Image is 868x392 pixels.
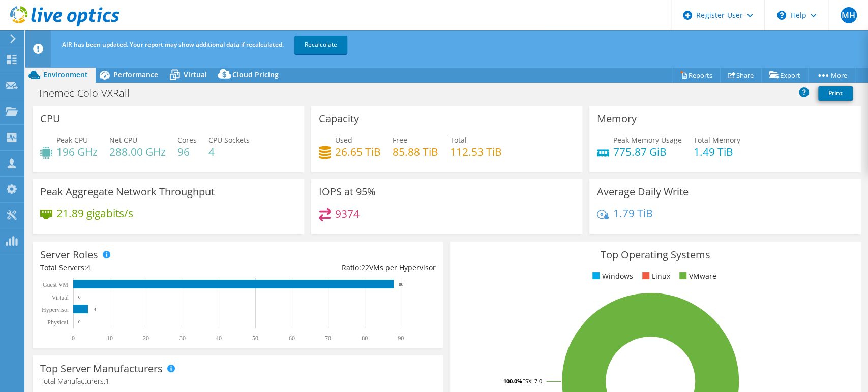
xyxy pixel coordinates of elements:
[113,70,158,79] span: Performance
[777,11,786,20] svg: \n
[40,376,435,387] h4: Total Manufacturers:
[319,186,376,198] h3: IOPS at 95%
[56,146,98,157] h4: 196 GHz
[56,135,88,145] span: Peak CPU
[294,36,347,54] a: Recalculate
[56,208,133,219] h4: 21.89 gigabits/s
[818,86,853,101] a: Print
[177,135,197,145] span: Cores
[33,88,145,99] h1: Tnemec-Colo-VXRail
[179,335,186,342] text: 30
[78,319,81,324] text: 0
[109,146,166,157] h4: 288.00 GHz
[52,294,69,301] text: Virtual
[597,113,637,124] h3: Memory
[319,113,359,124] h3: Capacity
[672,67,721,83] a: Reports
[208,146,250,157] h4: 4
[86,263,91,272] span: 4
[289,335,295,342] text: 60
[62,40,284,49] span: AIR has been updated. Your report may show additional data if recalculated.
[761,67,809,83] a: Export
[40,186,215,198] h3: Peak Aggregate Network Throughput
[40,363,163,374] h3: Top Server Manufacturers
[677,271,716,282] li: VMware
[808,67,855,83] a: More
[590,271,633,282] li: Windows
[40,249,98,260] h3: Server Roles
[43,281,68,288] text: Guest VM
[40,113,61,124] h3: CPU
[393,135,407,145] span: Free
[42,306,69,313] text: Hypervisor
[362,335,368,342] text: 80
[503,377,522,385] tspan: 100.0%
[361,263,369,272] span: 22
[143,335,149,342] text: 20
[177,146,197,157] h4: 96
[109,135,137,145] span: Net CPU
[107,335,113,342] text: 10
[450,146,502,157] h4: 112.53 TiB
[450,135,467,145] span: Total
[208,135,250,145] span: CPU Sockets
[40,262,238,273] div: Total Servers:
[252,335,258,342] text: 50
[238,262,436,273] div: Ratio: VMs per Hypervisor
[43,70,88,79] span: Environment
[335,135,352,145] span: Used
[335,208,360,219] h4: 9374
[640,271,670,282] li: Linux
[841,7,857,23] span: MH
[398,335,404,342] text: 90
[216,335,222,342] text: 40
[613,135,682,145] span: Peak Memory Usage
[325,335,331,342] text: 70
[720,67,762,83] a: Share
[613,146,682,157] h4: 775.87 GiB
[399,282,404,287] text: 88
[335,146,381,157] h4: 26.65 TiB
[78,295,81,300] text: 0
[47,319,68,326] text: Physical
[458,249,853,260] h3: Top Operating Systems
[184,70,207,79] span: Virtual
[694,146,740,157] h4: 1.49 TiB
[597,186,689,198] h3: Average Daily Write
[694,135,740,145] span: Total Memory
[94,307,96,312] text: 4
[232,70,279,79] span: Cloud Pricing
[72,335,75,342] text: 0
[105,376,109,386] span: 1
[522,377,542,385] tspan: ESXi 7.0
[393,146,438,157] h4: 85.88 TiB
[613,208,653,219] h4: 1.79 TiB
